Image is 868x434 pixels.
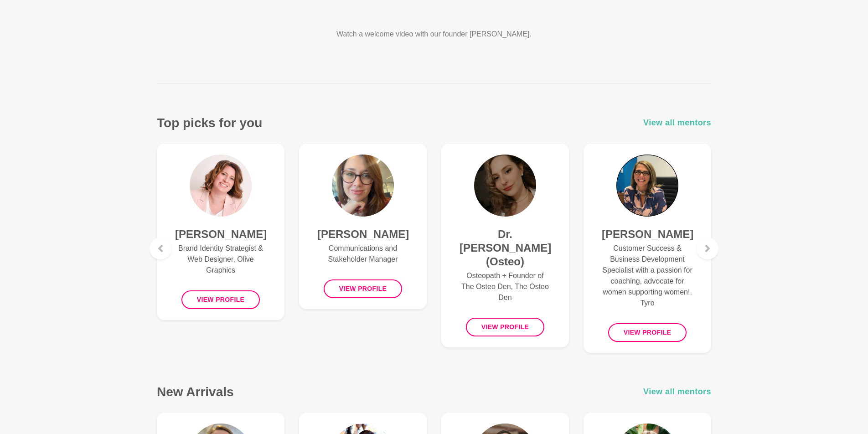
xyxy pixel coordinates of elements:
[324,279,403,298] button: View profile
[317,243,408,265] p: Communications and Stakeholder Manager
[584,144,711,353] a: Kate Vertsonis[PERSON_NAME]Customer Success & Business Development Specialist with a passion for ...
[441,144,569,347] a: Dr. Anastasiya Ovechkin (Osteo)Dr. [PERSON_NAME] (Osteo)Osteopath + Founder of The Osteo Den, The...
[175,227,266,241] h4: [PERSON_NAME]
[181,290,260,309] button: View profile
[157,384,234,400] h3: New Arrivals
[460,270,551,303] p: Osteopath + Founder of The Osteo Den, The Osteo Den
[608,323,687,342] button: View profile
[474,155,536,217] img: Dr. Anastasiya Ovechkin (Osteo)
[602,227,693,241] h4: [PERSON_NAME]
[299,144,427,309] a: Courtney McCloud[PERSON_NAME]Communications and Stakeholder ManagerView profile
[157,144,284,320] a: Amanda Greenman[PERSON_NAME]Brand Identity Strategist & Web Designer, Olive GraphicsView profile
[643,385,711,398] a: View all mentors
[332,155,394,217] img: Courtney McCloud
[175,243,266,276] p: Brand Identity Strategist & Web Designer, Olive Graphics
[602,243,693,309] p: Customer Success & Business Development Specialist with a passion for coaching, advocate for wome...
[317,227,408,241] h4: [PERSON_NAME]
[303,29,565,40] p: Watch a welcome video with our founder [PERSON_NAME].
[190,155,252,217] img: Amanda Greenman
[616,155,678,217] img: Kate Vertsonis
[643,116,711,129] a: View all mentors
[157,115,262,131] h3: Top picks for you
[460,227,551,269] h4: Dr. [PERSON_NAME] (Osteo)
[466,318,545,336] button: View profile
